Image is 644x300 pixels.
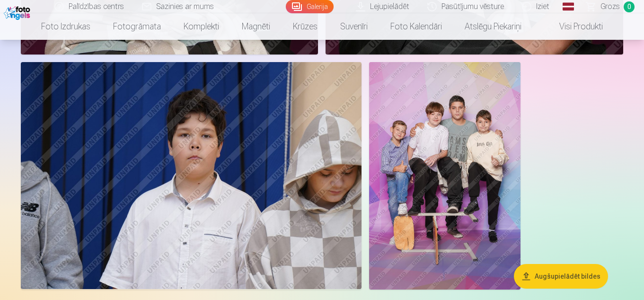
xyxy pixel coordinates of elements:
[453,13,533,40] a: Atslēgu piekariņi
[514,264,608,289] button: Augšupielādēt bildes
[4,4,33,20] img: /fa1
[624,1,635,12] span: 0
[30,13,102,40] a: Foto izdrukas
[379,13,453,40] a: Foto kalendāri
[282,13,329,40] a: Krūzes
[230,13,282,40] a: Magnēti
[533,13,614,40] a: Visi produkti
[172,13,230,40] a: Komplekti
[600,1,620,12] span: Grozs
[102,13,172,40] a: Fotogrāmata
[329,13,379,40] a: Suvenīri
